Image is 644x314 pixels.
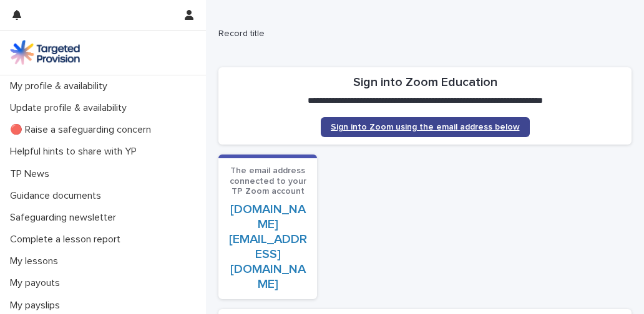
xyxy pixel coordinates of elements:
p: Safeguarding newsletter [5,212,126,224]
p: 🔴 Raise a safeguarding concern [5,124,161,136]
p: TP News [5,168,59,180]
span: Sign into Zoom using the email address below [331,123,520,131]
p: My payouts [5,277,70,289]
p: Update profile & availability [5,102,137,114]
p: My profile & availability [5,80,117,92]
img: M5nRWzHhSzIhMunXDL62 [10,40,80,65]
p: My payslips [5,300,70,312]
h2: Record title [218,29,627,39]
p: Complete a lesson report [5,234,130,245]
p: Helpful hints to share with YP [5,146,147,158]
a: [DOMAIN_NAME][EMAIL_ADDRESS][DOMAIN_NAME] [229,203,307,290]
p: Guidance documents [5,190,111,202]
a: Sign into Zoom using the email address below [321,117,530,137]
p: My lessons [5,255,68,267]
span: The email address connected to your TP Zoom account [230,166,306,196]
h2: Sign into Zoom Education [353,75,497,90]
